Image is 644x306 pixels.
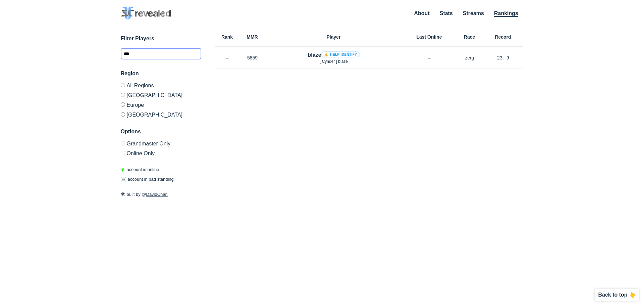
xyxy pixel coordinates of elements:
[598,292,636,298] p: Back to top 👆
[121,166,159,173] p: account is online
[494,10,518,17] a: Rankings
[215,54,240,61] p: –
[402,54,456,61] p: –
[121,177,126,182] span: ☠️
[320,59,348,64] span: [ Cyndеr ] blaze
[414,10,430,16] a: About
[308,51,360,59] h4: blaze
[402,35,456,39] h6: Last Online
[456,35,483,39] h6: Race
[463,10,484,16] a: Streams
[215,35,240,39] h6: Rank
[146,192,168,197] a: DavidChan
[121,70,201,78] h3: Region
[440,10,453,16] a: Stats
[121,128,201,136] h3: Options
[121,83,125,87] input: All Regions
[321,51,360,57] a: ⚠️ Help identify
[121,110,201,118] label: [GEOGRAPHIC_DATA]
[121,141,201,148] label: Only Show accounts currently in Grandmaster
[456,54,483,61] p: zerg
[240,54,265,61] p: 5859
[121,148,201,156] label: Only show accounts currently laddering
[121,151,125,155] input: Online Only
[121,141,125,145] input: Grandmaster Only
[121,7,171,20] img: SC2 Revealed
[121,93,125,97] input: [GEOGRAPHIC_DATA]
[240,35,265,39] h6: MMR
[121,83,201,90] label: All Regions
[121,191,201,198] p: built by @
[121,112,125,117] input: [GEOGRAPHIC_DATA]
[121,100,201,110] label: Europe
[121,176,174,183] p: account in bad standing
[121,192,125,197] span: 🛠
[265,35,402,39] h6: Player
[121,167,124,172] span: ◉
[483,54,523,61] p: 23 - 9
[121,102,125,107] input: Europe
[121,90,201,100] label: [GEOGRAPHIC_DATA]
[483,35,523,39] h6: Record
[121,35,201,43] h3: Filter Players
